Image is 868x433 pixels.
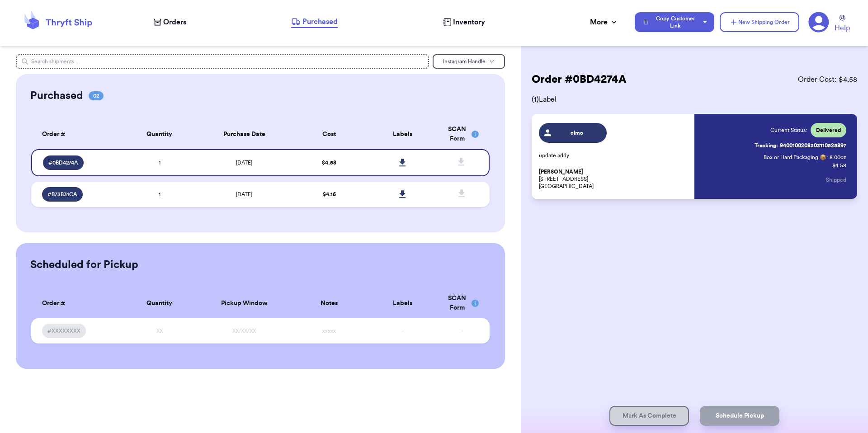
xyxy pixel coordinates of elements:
[159,160,160,165] span: 1
[291,16,338,28] a: Purchased
[48,159,78,166] span: # 0BD4274A
[30,89,83,103] h2: Purchased
[532,94,857,105] span: ( 1 ) Label
[755,138,846,153] a: Tracking:9400100208303110525897
[154,17,186,28] a: Orders
[590,17,618,28] div: More
[433,54,505,69] button: Instagram Handle
[31,288,123,318] th: Order #
[532,72,627,87] h2: Order # 0BD4274A
[31,119,123,149] th: Order #
[292,288,366,318] th: Notes
[539,152,689,159] p: update addy
[366,288,439,318] th: Labels
[322,160,336,165] span: $ 4.58
[826,170,846,190] button: Shipped
[764,155,826,160] span: Box or Hard Packaging 📦
[163,17,186,28] span: Orders
[453,17,485,28] span: Inventory
[123,288,196,318] th: Quantity
[556,129,599,136] span: elmo
[443,17,485,28] a: Inventory
[322,328,336,334] span: xxxxx
[798,74,857,85] span: Order Cost: $ 4.58
[159,192,160,197] span: 1
[16,54,429,69] input: Search shipments...
[700,406,779,426] button: Schedule Pickup
[826,154,828,161] span: :
[539,169,583,175] span: [PERSON_NAME]
[755,142,778,149] span: Tracking:
[770,127,807,134] span: Current Status:
[366,119,439,149] th: Labels
[609,406,689,426] button: Mark As Complete
[539,168,689,190] p: [STREET_ADDRESS] [GEOGRAPHIC_DATA]
[832,162,846,169] p: $ 4.58
[635,12,714,32] button: Copy Customer Link
[236,160,252,165] span: [DATE]
[302,16,338,27] span: Purchased
[196,119,292,149] th: Purchase Date
[830,154,846,161] span: 8.00 oz
[47,191,77,198] span: # B73B31CA
[323,192,336,197] span: $ 4.16
[236,192,252,197] span: [DATE]
[123,119,196,149] th: Quantity
[402,328,404,334] span: -
[445,294,479,313] div: SCAN Form
[196,288,292,318] th: Pickup Window
[816,127,841,134] span: Delivered
[156,328,163,334] span: XX
[232,328,256,334] span: XX/XX/XX
[292,119,366,149] th: Cost
[30,258,138,272] h2: Scheduled for Pickup
[835,15,850,33] a: Help
[47,327,80,334] span: #XXXXXXXX
[445,125,479,144] div: SCAN Form
[835,23,850,33] span: Help
[720,12,799,32] button: New Shipping Order
[89,91,104,100] span: 02
[461,328,463,334] span: -
[443,59,486,64] span: Instagram Handle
